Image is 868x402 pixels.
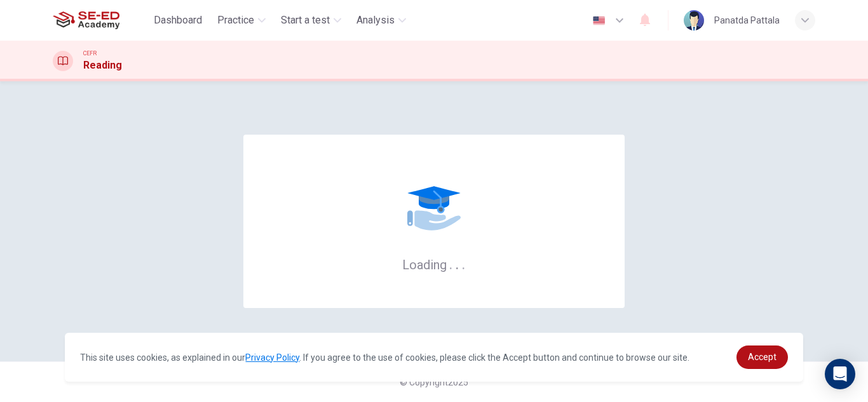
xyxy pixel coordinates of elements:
[748,352,776,362] span: Accept
[80,352,689,363] span: This site uses cookies, as explained in our . If you agree to the use of cookies, please click th...
[154,13,202,28] span: Dashboard
[53,8,149,33] a: SE-ED Academy logo
[83,49,97,58] span: CEFR
[351,9,411,32] button: Analysis
[276,9,346,32] button: Start a test
[736,345,788,369] a: dismiss cookie message
[356,13,395,28] span: Analysis
[83,58,122,73] h1: Reading
[281,13,330,28] span: Start a test
[591,16,607,25] img: en
[53,8,119,33] img: SE-ED Academy logo
[245,352,299,363] a: Privacy Policy
[455,253,459,274] h6: .
[149,9,207,32] button: Dashboard
[212,9,271,32] button: Practice
[461,253,466,274] h6: .
[449,253,453,274] h6: .
[684,10,704,30] img: Profile picture
[217,13,254,28] span: Practice
[714,13,780,28] div: Panatda Pattala
[825,359,855,389] div: Open Intercom Messenger
[402,256,466,272] h6: Loading
[400,377,468,387] span: © Copyright 2025
[65,333,803,382] div: cookieconsent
